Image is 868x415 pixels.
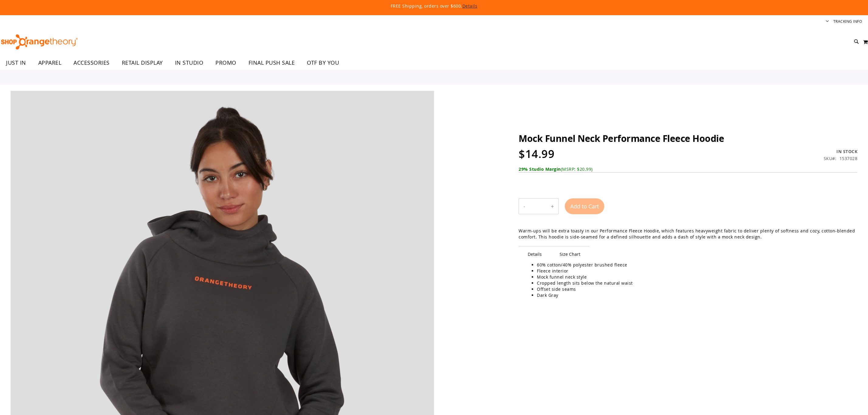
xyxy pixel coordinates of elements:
[169,56,210,70] a: IN STUDIO
[537,280,851,286] li: Cropped length sits below the natural waist
[833,19,862,24] a: Tracking Info
[6,56,26,70] span: JUST IN
[175,56,204,70] span: IN STUDIO
[462,3,478,9] a: Details
[537,274,851,280] li: Mock funnel neck style
[38,56,62,70] span: APPAREL
[519,166,857,172] div: (MSRP: $20.99)
[519,246,551,262] span: Details
[537,286,851,292] li: Offset side seams
[824,156,837,161] strong: SKU
[824,149,858,155] div: Availability
[209,56,242,70] a: PROMO
[122,56,163,70] span: RETAIL DISPLAY
[249,56,295,70] span: FINAL PUSH SALE
[537,262,851,268] li: 60% cotton/40% polyester brushed fleece
[826,19,829,25] button: Account menu
[551,246,589,262] span: Size Chart
[74,56,110,70] span: ACCESSORIES
[307,56,339,70] span: OTF BY YOU
[242,56,301,70] a: FINAL PUSH SALE
[67,56,116,70] a: ACCESSORIES
[116,56,169,70] a: RETAIL DISPLAY
[519,228,857,240] div: Warm-ups will be extra toasty in our Performance Fleece Hoodie, which features heavyweight fabric...
[519,166,561,172] b: 29% Studio Margin
[537,268,851,274] li: Fleece interior
[839,156,858,162] div: 1537028
[546,199,558,214] button: Increase product quantity
[301,56,345,70] a: OTF BY YOU
[519,146,554,161] span: $14.99
[519,132,724,145] span: Mock Funnel Neck Performance Fleece Hoodie
[824,149,858,155] div: In stock
[519,199,530,214] button: Decrease product quantity
[530,199,546,214] input: Product quantity
[215,56,236,70] span: PROMO
[537,292,851,298] li: Dark Gray
[252,3,616,9] p: FREE Shipping, orders over $600.
[32,56,68,70] a: APPAREL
